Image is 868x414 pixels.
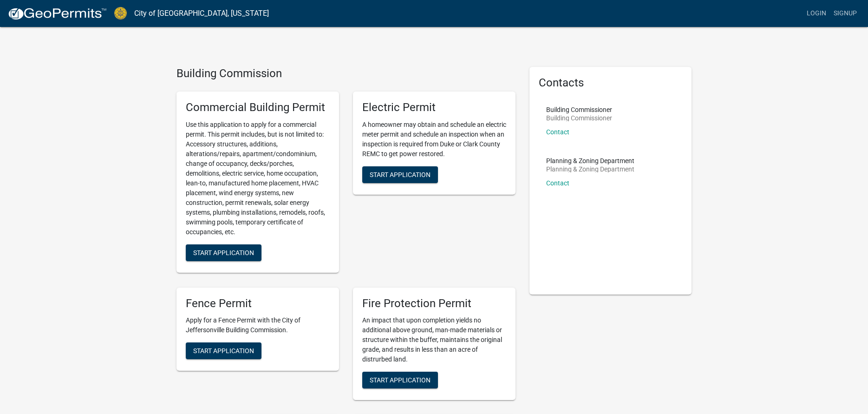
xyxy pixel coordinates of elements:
[362,120,506,159] p: A homeowner may obtain and schedule an electric meter permit and schedule an inspection when an i...
[186,101,330,114] h5: Commercial Building Permit
[186,244,261,261] button: Start Application
[546,158,634,164] p: Planning & Zoning Department
[546,166,634,172] p: Planning & Zoning Department
[546,128,569,136] a: Contact
[362,166,438,183] button: Start Application
[186,120,330,237] p: Use this application to apply for a commercial permit. This permit includes, but is not limited t...
[186,342,261,359] button: Start Application
[546,115,612,121] p: Building Commissioner
[193,249,254,256] span: Start Application
[362,315,506,364] p: An impact that upon completion yields no additional above ground, man-made materials or structure...
[186,315,330,335] p: Apply for a Fence Permit with the City of Jeffersonville Building Commission.
[362,372,438,388] button: Start Application
[546,106,612,113] p: Building Commissioner
[830,5,861,22] a: Signup
[803,5,830,22] a: Login
[362,297,506,310] h5: Fire Protection Permit
[186,297,330,310] h5: Fence Permit
[546,179,569,187] a: Contact
[539,76,683,90] h5: Contacts
[193,347,254,355] span: Start Application
[176,67,516,80] h4: Building Commission
[370,171,431,178] span: Start Application
[114,7,127,20] img: City of Jeffersonville, Indiana
[370,376,431,384] span: Start Application
[134,6,269,21] a: City of [GEOGRAPHIC_DATA], [US_STATE]
[362,101,506,114] h5: Electric Permit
